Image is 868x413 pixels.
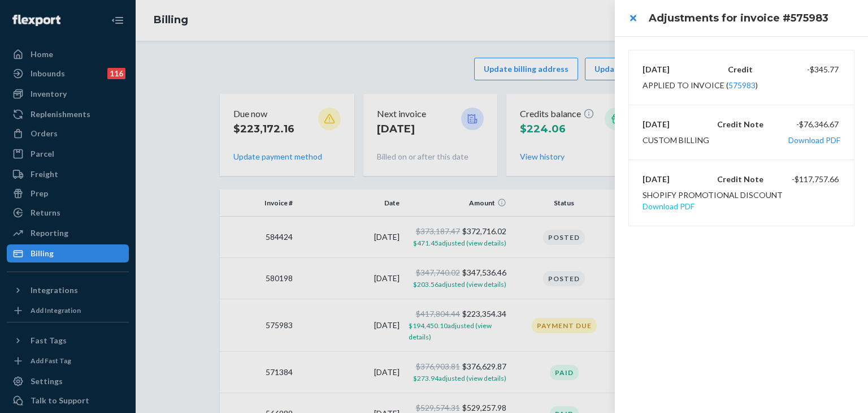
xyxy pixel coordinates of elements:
p: [DATE] [643,174,708,185]
div: -$117,757.66 [773,174,839,185]
h3: Adjustments for invoice #575983 [649,11,854,25]
div: -$345.77 [773,64,839,75]
p: Credit Note [708,174,774,185]
button: Download PDF [643,201,695,212]
button: Download PDF [788,135,840,146]
div: Shopify Promotional Discount [643,190,783,201]
p: [DATE] [643,64,708,75]
p: Credit [708,64,774,75]
button: close [622,7,644,29]
p: Credit Note [708,119,774,130]
div: -$76,346.67 [773,119,839,130]
p: [DATE] [643,119,708,130]
button: 575983 [728,80,756,91]
div: Applied to invoice ( ) [643,80,758,91]
div: Custom Billing [643,135,709,146]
